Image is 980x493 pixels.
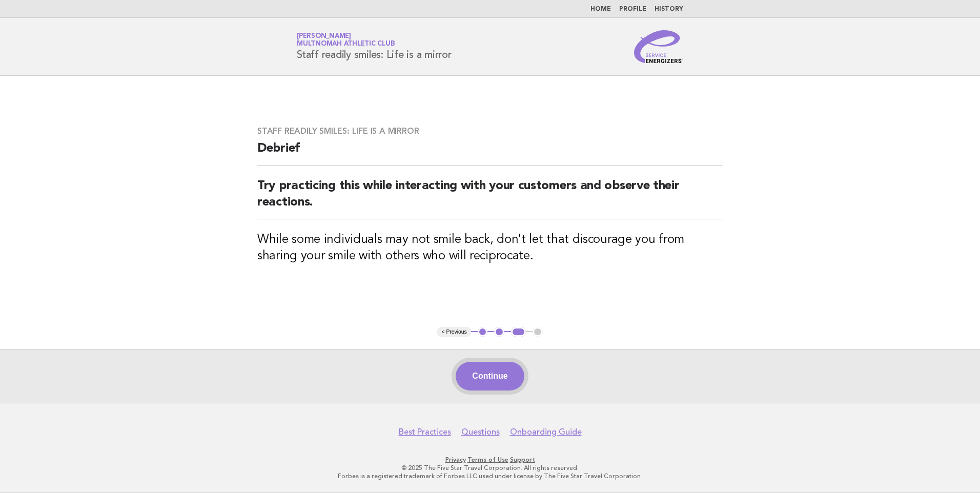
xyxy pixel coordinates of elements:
[297,41,395,48] span: Multnomah Athletic Club
[655,6,683,12] a: History
[619,6,646,12] a: Profile
[511,327,526,337] button: 3
[467,456,508,463] a: Terms of Use
[257,126,723,136] h3: Staff readily smiles: Life is a mirror
[461,427,500,437] a: Questions
[257,178,723,219] h2: Try practicing this while interacting with your customers and observe their reactions.
[176,472,804,480] p: Forbes is a registered trademark of Forbes LLC used under license by The Five Star Travel Corpora...
[445,456,466,463] a: Privacy
[257,232,723,264] h3: While some individuals may not smile back, don't let that discourage you from sharing your smile ...
[297,33,452,60] h1: Staff readily smiles: Life is a mirror
[176,456,804,464] p: · ·
[257,140,723,166] h2: Debrief
[510,427,582,437] a: Onboarding Guide
[494,327,504,337] button: 2
[456,362,524,391] button: Continue
[176,464,804,472] p: © 2025 The Five Star Travel Corporation. All rights reserved.
[590,6,611,12] a: Home
[437,327,471,337] button: < Previous
[634,30,683,63] img: Service Energizers
[510,456,535,463] a: Support
[478,327,488,337] button: 1
[399,427,451,437] a: Best Practices
[297,33,395,47] a: [PERSON_NAME]Multnomah Athletic Club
